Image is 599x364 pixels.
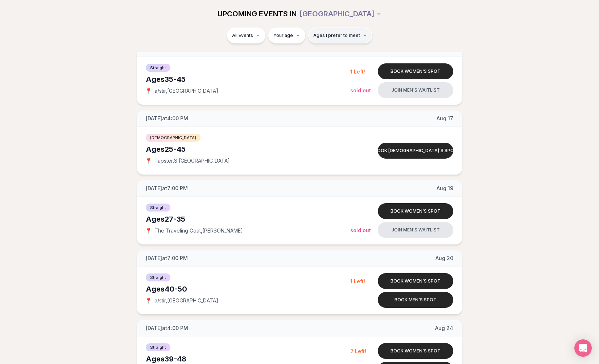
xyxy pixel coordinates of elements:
[299,6,382,22] button: [GEOGRAPHIC_DATA]
[378,222,453,238] button: Join men's waitlist
[437,185,453,192] span: Aug 19
[232,33,253,38] span: All Events
[146,255,188,262] span: [DATE] at 7:00 PM
[154,87,218,95] span: a/stir , [GEOGRAPHIC_DATA]
[378,63,453,79] button: Book women's spot
[146,74,350,84] div: Ages 35-45
[146,354,350,364] div: Ages 39-48
[378,292,453,308] button: Book men's spot
[378,203,453,219] button: Book women's spot
[146,273,170,281] span: Straight
[154,297,218,304] span: a/stir , [GEOGRAPHIC_DATA]
[268,28,305,43] button: Your age
[146,185,188,192] span: [DATE] at 7:00 PM
[146,134,201,142] span: [DEMOGRAPHIC_DATA]
[308,28,372,43] button: Ages I prefer to meet
[146,325,188,332] span: [DATE] at 4:00 PM
[227,28,265,43] button: All Events
[146,64,170,72] span: Straight
[146,144,350,154] div: Ages 25-45
[146,284,350,294] div: Ages 40-50
[437,115,453,122] span: Aug 17
[146,115,188,122] span: [DATE] at 4:00 PM
[146,204,170,212] span: Straight
[146,343,170,351] span: Straight
[574,339,592,357] div: Open Intercom Messenger
[378,343,453,359] button: Book women's spot
[378,82,453,98] button: Join men's waitlist
[435,325,453,332] span: Aug 24
[378,143,453,159] button: Book [DEMOGRAPHIC_DATA]'s spot
[146,228,152,234] span: 📍
[378,273,453,289] button: Book women's spot
[350,348,366,354] span: 2 Left!
[313,33,360,38] span: Ages I prefer to meet
[350,68,365,75] span: 1 Left!
[154,227,243,234] span: The Traveling Goat , [PERSON_NAME]
[350,278,365,284] span: 1 Left!
[350,227,371,233] span: Sold Out
[350,87,371,93] span: Sold Out
[218,9,297,19] span: UPCOMING EVENTS IN
[154,157,230,164] span: Tapster , S [GEOGRAPHIC_DATA]
[435,255,453,262] span: Aug 20
[146,214,350,224] div: Ages 27-35
[146,158,152,164] span: 📍
[146,298,152,304] span: 📍
[146,88,152,94] span: 📍
[273,33,293,38] span: Your age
